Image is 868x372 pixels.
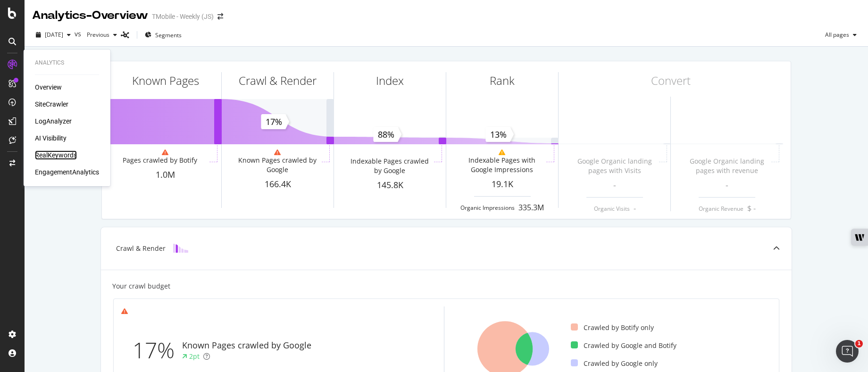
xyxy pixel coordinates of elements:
div: Index [376,73,404,89]
div: 17% [133,335,182,366]
div: Analytics [35,59,99,67]
div: Rank [490,73,515,89]
div: 145.8K [334,179,446,191]
a: LogAnalyzer [35,116,72,126]
div: Crawl & Render [239,73,317,89]
div: 2pt [189,352,200,361]
div: Crawled by Google only [571,359,658,368]
div: Your crawl budget [112,281,170,291]
button: Previous [83,27,121,42]
div: Crawled by Botify only [571,323,654,332]
div: Organic Impressions [460,204,515,212]
div: Known Pages crawled by Google [182,339,311,352]
a: EngagementAnalytics [35,167,99,177]
a: AI Visibility [35,133,67,143]
a: SiteCrawler [35,99,68,109]
img: block-icon [173,244,188,253]
div: Analytics - Overview [32,8,148,24]
div: Indexable Pages crawled by Google [347,157,432,175]
span: Previous [83,31,109,39]
button: Segments [141,27,185,42]
div: 335.3M [518,202,544,213]
div: Pages crawled by Botify [123,156,197,165]
div: TMobile - Weekly (JS) [152,12,214,21]
div: Crawl & Render [116,244,166,253]
div: Known Pages crawled by Google [235,156,319,174]
span: 2025 Oct. 10th [45,31,63,39]
span: All pages [821,31,849,39]
a: RealKeywords [35,150,77,160]
iframe: Intercom live chat [836,340,859,363]
div: 1.0M [109,169,221,181]
div: arrow-right-arrow-left [217,13,223,20]
div: 19.1K [446,178,558,190]
div: Indexable Pages with Google Impressions [459,156,544,174]
div: 166.4K [222,178,334,190]
span: Segments [155,31,182,39]
span: 1 [855,340,863,347]
div: Crawled by Google and Botify [571,341,676,350]
a: Overview [35,83,62,92]
div: Known Pages [132,73,199,89]
button: [DATE] [32,27,75,42]
button: All pages [821,27,860,42]
span: vs [75,29,83,39]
